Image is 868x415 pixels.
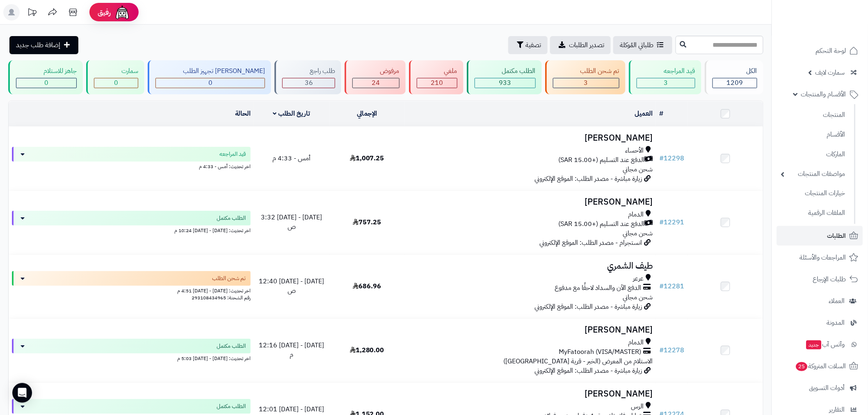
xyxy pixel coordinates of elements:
span: [DATE] - [DATE] 12:40 ص [259,276,324,296]
div: تم شحن الطلب [553,66,619,76]
a: طلب راجع 36 [273,60,343,94]
a: الأقسام [777,126,850,144]
span: 0 [44,78,48,88]
span: 24 [372,78,380,88]
span: قيد المراجعه [219,150,246,158]
span: تم شحن الطلب [212,274,246,283]
span: الطلب مكتمل [217,214,246,222]
a: المدونة [777,313,863,333]
span: [DATE] - [DATE] 3:32 ص [261,212,322,232]
span: العملاء [829,295,845,307]
span: الأقسام والمنتجات [801,89,846,100]
a: طلباتي المُوكلة [613,36,672,54]
a: خيارات المنتجات [777,185,850,202]
div: جاهز للاستلام [16,66,77,76]
span: # [659,281,664,291]
a: إضافة طلب جديد [9,36,78,54]
span: زيارة مباشرة - مصدر الطلب: الموقع الإلكتروني [535,302,642,312]
a: أدوات التسويق [777,378,863,398]
span: 0 [208,78,212,88]
a: جاهز للاستلام 0 [7,60,85,94]
a: مرفوض 24 [343,60,407,94]
div: طلب راجع [282,66,335,76]
a: طلبات الإرجاع [777,269,863,289]
div: 24 [353,78,399,88]
span: طلباتي المُوكلة [620,40,653,50]
a: لوحة التحكم [777,41,863,61]
span: انستجرام - مصدر الطلب: الموقع الإلكتروني [539,238,642,248]
a: تم شحن الطلب 3 [544,60,627,94]
a: الطلبات [777,226,863,246]
span: شحن مجاني [623,292,653,302]
span: الدفع عند التسليم (+15.00 SAR) [558,219,644,229]
div: [PERSON_NAME] تجهيز الطلب [155,66,265,76]
span: سمارت لايف [815,67,845,78]
h3: [PERSON_NAME] [408,325,653,335]
div: اخر تحديث: [DATE] - [DATE] 10:24 م [12,226,251,234]
h3: طيف الشمري [408,261,653,271]
a: #12298 [659,153,684,163]
a: تصدير الطلبات [550,36,611,54]
a: #12281 [659,281,684,291]
a: الإجمالي [357,109,377,119]
a: مواصفات المنتجات [777,165,850,183]
div: اخر تحديث: أمس - 4:33 م [12,162,251,170]
span: 3 [664,78,668,88]
div: مرفوض [352,66,399,76]
span: 210 [431,78,443,88]
span: الرس [631,402,644,411]
div: 3 [637,78,695,88]
span: # [659,345,664,355]
span: زيارة مباشرة - مصدر الطلب: الموقع الإلكتروني [535,174,642,184]
div: اخر تحديث: [DATE] - [DATE] 4:51 م [12,286,251,294]
span: [DATE] - [DATE] 12:16 م [259,340,324,360]
a: الطلب مكتمل 933 [465,60,544,94]
span: الدمام [628,338,644,347]
span: أدوات التسويق [809,382,845,394]
span: الدفع عند التسليم (+15.00 SAR) [558,155,644,165]
div: 0 [156,78,265,88]
div: 0 [16,78,76,88]
a: سمارت 0 [85,60,146,94]
span: 1,007.25 [350,153,384,163]
button: تصفية [508,36,548,54]
span: رفيق [98,7,111,17]
h3: [PERSON_NAME] [408,389,653,399]
span: الطلبات [827,230,846,242]
span: 1209 [726,78,743,88]
span: الدفع الآن والسداد لاحقًا مع مدفوع [555,283,641,293]
span: تصدير الطلبات [569,40,604,50]
a: الحالة [235,109,251,119]
span: الدمام [628,210,644,219]
div: قيد المراجعه [637,66,695,76]
a: # [659,109,663,119]
span: 25 [796,362,808,371]
a: العميل [635,109,653,119]
div: اخر تحديث: [DATE] - [DATE] 5:03 م [12,353,251,362]
a: الملفات الرقمية [777,204,850,222]
a: تحديثات المنصة [22,4,42,23]
div: 3 [553,78,619,88]
span: 3 [584,78,588,88]
span: # [659,153,664,163]
span: 36 [305,78,313,88]
h3: [PERSON_NAME] [408,197,653,207]
span: الاستلام من المعرض (الخبر - قرية [GEOGRAPHIC_DATA]) [503,356,653,366]
span: المراجعات والأسئلة [800,252,846,263]
span: المدونة [827,317,845,328]
a: الماركات [777,146,850,163]
span: عرعر [633,274,644,283]
h3: [PERSON_NAME] [408,133,653,143]
a: السلات المتروكة25 [777,356,863,376]
span: 933 [499,78,511,88]
img: logo-2.png [812,22,860,39]
a: الكل1209 [703,60,765,94]
span: تصفية [525,40,541,50]
a: وآتس آبجديد [777,335,863,354]
span: # [659,217,664,227]
span: 686.96 [353,281,381,291]
div: Open Intercom Messenger [12,383,32,403]
span: الأحساء [625,146,644,155]
a: #12278 [659,345,684,355]
a: تاريخ الطلب [273,109,311,119]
